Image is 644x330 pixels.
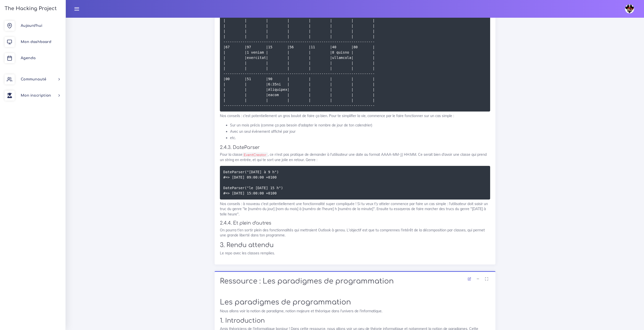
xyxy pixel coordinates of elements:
h1: Les paradigmes de programmation [220,298,490,307]
code: DateParser("[DATE] à 9 h") #=> [DATE] 09:00:00 +0100 DateParser("le [DATE] 15 h") #=> [DATE] 15:0... [223,169,283,196]
img: avatar [625,4,634,13]
span: Mon inscription [21,94,51,97]
span: Communauté [21,77,46,81]
h1: Ressource : Les paradigmes de programmation [220,277,490,286]
span: Aujourd'hui [21,24,42,28]
h2: 1. Introduction [220,317,490,324]
p: Nous allons voir la notion de paradigme, notion majeure et théorique dans l'univers de l'informat... [220,309,490,314]
p: Nos conseils : à nouveau c'est potentiellement une fonctionnalité super compliquée ! Si tu veux t... [220,201,490,217]
li: etc. [230,135,490,141]
p: Le repo avec les classes remplies. [220,251,490,256]
span: Mon dashboard [21,40,51,44]
span: Agenda [21,56,35,60]
code: EventCreator [242,152,268,158]
p: On pourra t'en sortir plein des fonctionnalités qui mettraient Outlook à genou. L'objectif est qu... [220,228,490,238]
h2: 3. Rendu attendu [220,241,490,249]
p: Pour la classe , ce n'est pas pratique de demander à l'utilisateur une date au format AAAA-MM-JJ ... [220,152,490,162]
li: Sur un mois précis (comme ça pas besoin d'adapter le nombre de jour de ton calendrier) [230,122,490,128]
h4: 2.4.4. Et plein d'autres [220,220,490,226]
h4: 2.4.3. DateParser [220,145,490,150]
h3: The Hacking Project [3,6,57,11]
p: Nos conseils : c'est potentiellement un gros boulot de faire ça bien. Pour te simplifier la vie, ... [220,113,490,118]
li: Avec un seul évènement affiché par jour [230,128,490,135]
